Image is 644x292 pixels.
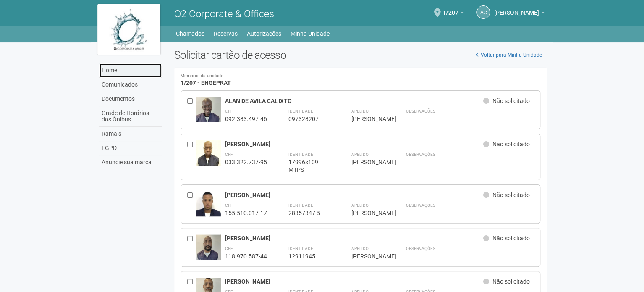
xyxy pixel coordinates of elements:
a: Reservas [214,28,238,39]
span: 1/207 [442,1,458,16]
a: 1/207 [442,11,464,17]
strong: Observações [406,246,435,251]
div: [PERSON_NAME] [351,253,385,260]
div: 12911945 [288,253,330,260]
small: Membros da unidade [181,74,540,79]
strong: Apelido [351,109,368,113]
a: Anuncie sua marca [99,155,162,169]
div: 28357347-5 [288,209,330,217]
a: Comunicados [99,78,162,92]
span: Não solicitado [492,97,530,104]
div: [PERSON_NAME] [351,209,385,217]
div: 17996s109 MTPS [288,158,330,174]
strong: Observações [406,152,435,157]
strong: Apelido [351,152,368,157]
strong: Apelido [351,246,368,251]
span: Andréa Cunha [494,1,539,16]
div: 092.383.497-46 [225,115,267,123]
strong: CPF [225,203,233,208]
img: logo.jpg [97,4,160,55]
div: 033.322.737-95 [225,158,267,166]
div: 097328207 [288,115,330,123]
h2: Solicitar cartão de acesso [174,49,547,61]
a: Autorizações [247,28,281,39]
div: [PERSON_NAME] [225,191,483,199]
a: Voltar para Minha Unidade [471,49,547,61]
strong: CPF [225,246,233,251]
strong: Identidade [288,246,313,251]
a: AC [476,5,490,19]
strong: Identidade [288,109,313,113]
strong: CPF [225,152,233,157]
a: LGPD [99,141,162,155]
div: [PERSON_NAME] [225,140,483,148]
strong: Observações [406,109,435,113]
img: user.jpg [196,234,221,262]
a: Home [99,63,162,78]
strong: Apelido [351,203,368,208]
a: Grade de Horários dos Ônibus [99,106,162,127]
span: Não solicitado [492,141,530,147]
a: Ramais [99,127,162,141]
a: Minha Unidade [291,28,330,39]
span: Não solicitado [492,192,530,198]
div: 155.510.017-17 [225,209,267,217]
a: Documentos [99,92,162,106]
div: [PERSON_NAME] [225,234,483,242]
div: [PERSON_NAME] [225,278,483,285]
img: user.jpg [196,140,221,167]
span: O2 Corporate & Offices [174,8,274,20]
strong: Identidade [288,152,313,157]
div: 118.970.587-44 [225,253,267,260]
div: ALAN DE AVILA CALIXTO [225,97,483,105]
strong: CPF [225,109,233,113]
div: [PERSON_NAME] [351,158,385,166]
span: Não solicitado [492,278,530,285]
a: Chamados [176,28,204,39]
img: user.jpg [196,191,221,220]
img: user.jpg [196,97,221,129]
span: Não solicitado [492,235,530,242]
h4: 1/207 - ENGEPRAT [181,74,540,86]
strong: Observações [406,203,435,208]
strong: Identidade [288,203,313,208]
a: [PERSON_NAME] [494,11,545,17]
div: [PERSON_NAME] [351,115,385,123]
